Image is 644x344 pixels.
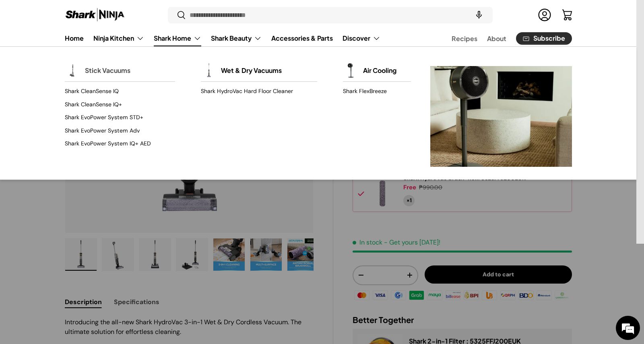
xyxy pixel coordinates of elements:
[65,30,380,46] nav: Primary
[338,30,385,46] summary: Discover
[206,30,266,46] summary: Shark Beauty
[487,31,506,46] a: About
[271,30,333,46] a: Accessories & Parts
[452,31,477,46] a: Recipes
[132,4,151,23] div: Minimize live chat window
[89,30,149,46] summary: Ninja Kitchen
[4,220,153,248] textarea: Type your message and hit 'Enter'
[47,102,111,183] span: We're online!
[466,6,492,24] speech-search-button: Search by voice
[516,32,572,45] a: Subscribe
[533,35,565,42] span: Subscribe
[65,30,84,46] a: Home
[42,45,135,56] div: Chat with us now
[65,7,125,23] img: Shark Ninja Philippines
[432,30,572,46] nav: Secondary
[149,30,206,46] summary: Shark Home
